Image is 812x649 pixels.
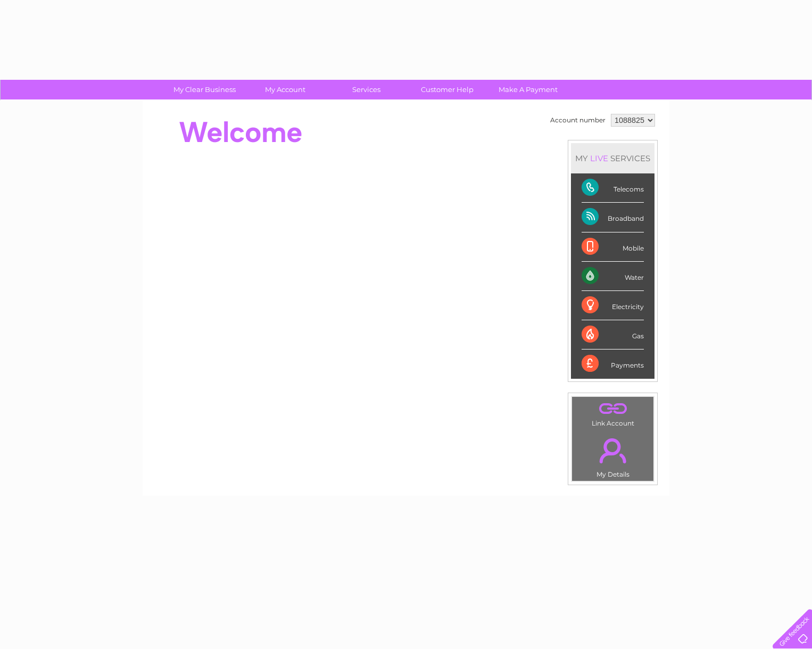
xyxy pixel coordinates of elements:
div: Payments [582,350,644,378]
div: LIVE [588,153,610,163]
div: Electricity [582,291,644,320]
a: . [575,432,651,469]
td: Account number [548,111,608,129]
div: Telecoms [582,173,644,203]
a: Customer Help [403,80,491,99]
a: Make A Payment [484,80,572,99]
a: Services [322,80,410,99]
div: Gas [582,320,644,350]
td: My Details [571,429,654,481]
div: Mobile [582,232,644,262]
div: MY SERVICES [571,143,654,173]
a: My Account [242,80,329,99]
a: My Clear Business [161,80,248,99]
td: Link Account [571,396,654,430]
div: Broadband [582,203,644,232]
a: . [575,400,651,418]
div: Water [582,262,644,291]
